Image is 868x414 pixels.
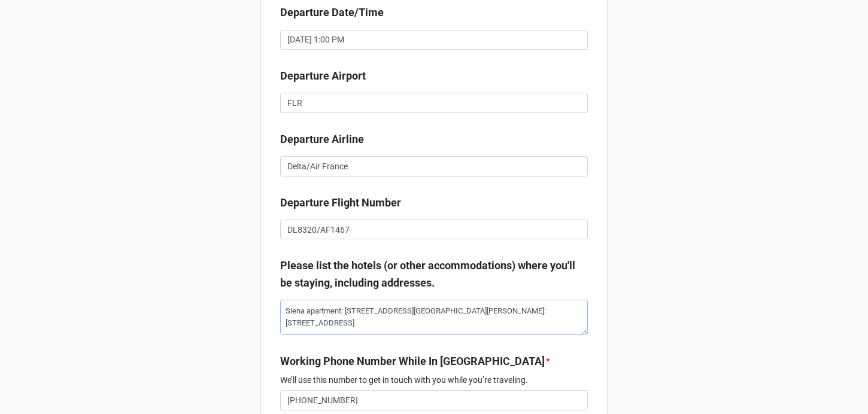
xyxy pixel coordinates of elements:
label: Working Phone Number While In [GEOGRAPHIC_DATA] [280,353,545,370]
p: We’ll use this number to get in touch with you while you’re traveling. [280,374,588,386]
textarea: Siena apartment: [STREET_ADDRESS][GEOGRAPHIC_DATA][PERSON_NAME]: [STREET_ADDRESS] [280,300,588,335]
label: Departure Date/Time [280,4,384,21]
label: Departure Airport [280,68,366,84]
label: Departure Flight Number [280,194,401,211]
label: Departure Airline [280,131,364,148]
label: Please list the hotels (or other accommodations) where you'll be staying, including addresses. [280,257,588,291]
